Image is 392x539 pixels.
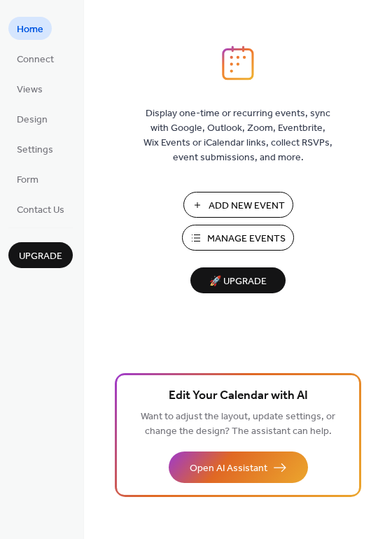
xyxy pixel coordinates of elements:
[8,137,62,160] a: Settings
[8,197,73,220] a: Contact Us
[8,167,47,190] a: Form
[17,143,53,157] span: Settings
[8,107,56,130] a: Design
[17,173,38,188] span: Form
[17,52,54,67] span: Connect
[209,199,285,213] span: Add New Event
[169,451,308,483] button: Open AI Assistant
[17,83,43,97] span: Views
[169,386,308,406] span: Edit Your Calendar with AI
[8,77,51,100] a: Views
[17,203,64,218] span: Contact Us
[190,267,286,293] button: 🚀 Upgrade
[8,17,52,40] a: Home
[199,272,277,291] span: 🚀 Upgrade
[182,225,294,251] button: Manage Events
[222,45,254,80] img: logo_icon.svg
[190,461,267,476] span: Open AI Assistant
[141,407,335,441] span: Want to adjust the layout, update settings, or change the design? The assistant can help.
[183,192,293,218] button: Add New Event
[17,113,48,127] span: Design
[8,242,73,268] button: Upgrade
[207,232,286,246] span: Manage Events
[143,106,332,165] span: Display one-time or recurring events, sync with Google, Outlook, Zoom, Eventbrite, Wix Events or ...
[17,22,43,37] span: Home
[19,249,62,264] span: Upgrade
[8,47,62,70] a: Connect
